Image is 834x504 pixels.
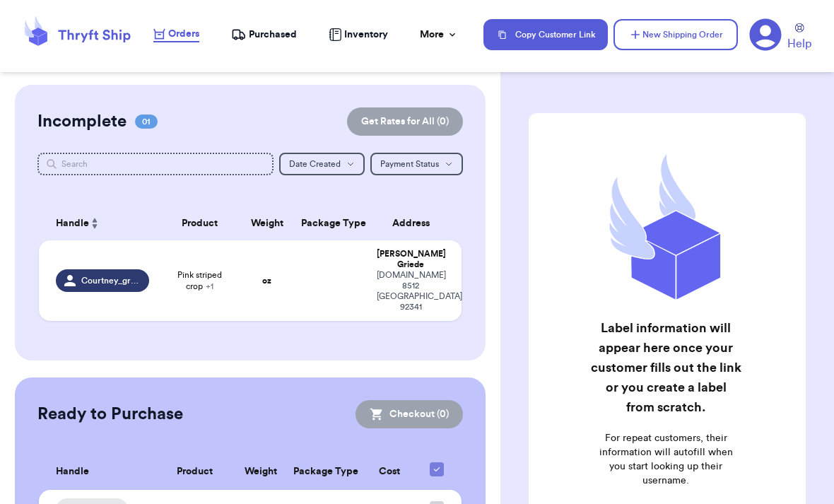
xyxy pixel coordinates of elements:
[285,454,358,490] th: Package Type
[293,206,369,240] th: Package Type
[356,400,463,428] button: Checkout (0)
[787,35,811,52] span: Help
[242,206,293,240] th: Weight
[590,318,741,417] h2: Label information will appear here once your customer fills out the link or you create a label fr...
[359,454,421,490] th: Cost
[37,110,127,133] h2: Incomplete
[206,282,213,291] span: + 1
[347,107,463,136] button: Get Rates for All (0)
[613,19,738,50] button: New Shipping Order
[279,153,365,175] button: Date Created
[262,276,271,285] strong: oz
[380,160,439,168] span: Payment Status
[483,19,608,50] button: Copy Customer Link
[166,269,234,292] span: Pink striped crop
[135,115,158,129] span: 01
[158,206,242,240] th: Product
[153,27,199,42] a: Orders
[37,403,183,426] h2: Ready to Purchase
[249,28,297,42] span: Purchased
[370,153,463,175] button: Payment Status
[420,28,458,42] div: More
[154,454,236,490] th: Product
[289,160,341,168] span: Date Created
[377,270,444,312] div: [DOMAIN_NAME] 8512 [GEOGRAPHIC_DATA] , CA 92341
[231,28,297,42] a: Purchased
[168,27,199,41] span: Orders
[590,431,741,488] p: For repeat customers, their information will autofill when you start looking up their username.
[344,28,388,42] span: Inventory
[56,216,89,231] span: Handle
[236,454,286,490] th: Weight
[56,464,89,479] span: Handle
[329,28,388,42] a: Inventory
[81,275,140,286] span: Courtney_griede24
[787,23,811,52] a: Help
[37,153,274,175] input: Search
[89,215,100,232] button: Sort ascending
[377,249,444,270] div: [PERSON_NAME] Griede
[368,206,461,240] th: Address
